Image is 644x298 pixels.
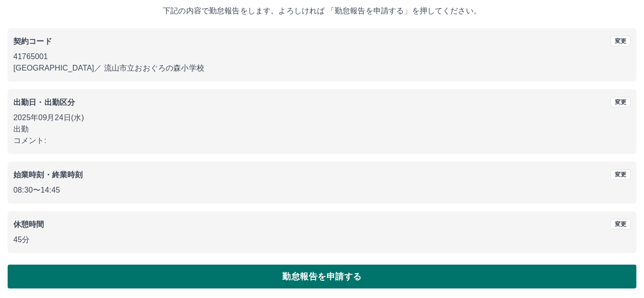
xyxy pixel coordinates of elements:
b: 契約コード [13,37,52,45]
p: 2025年09月24日(水) [13,112,631,123]
p: 出勤 [13,123,631,135]
p: 下記の内容で勤怠報告をします。よろしければ 「勤怠報告を申請する」を押してください。 [8,5,636,17]
p: [GEOGRAPHIC_DATA] ／ 流山市立おおぐろの森小学校 [13,62,631,74]
b: 始業時刻・終業時刻 [13,171,83,179]
p: コメント: [13,135,631,146]
button: 変更 [611,97,631,107]
button: 勤怠報告を申請する [8,265,636,288]
p: 45分 [13,234,631,246]
p: 41765001 [13,51,631,62]
button: 変更 [611,219,631,229]
p: 08:30 〜 14:45 [13,185,631,196]
button: 変更 [611,169,631,180]
b: 休憩時間 [13,220,44,228]
b: 出勤日・出勤区分 [13,98,75,106]
button: 変更 [611,36,631,46]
